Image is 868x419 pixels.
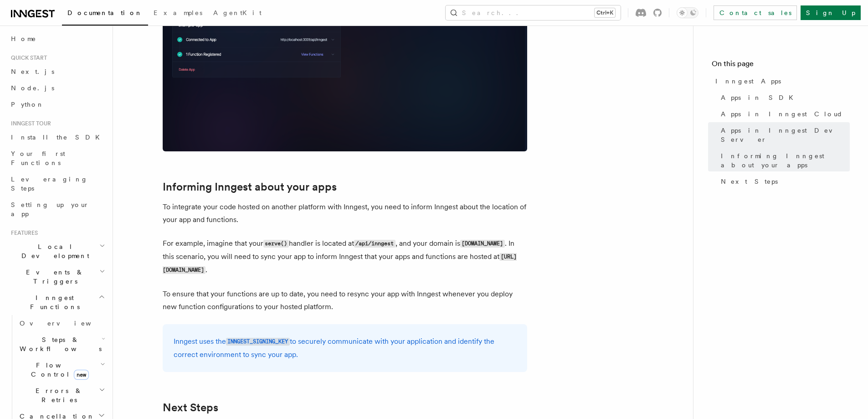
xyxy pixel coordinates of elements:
[7,54,47,62] span: Quick start
[213,9,262,16] span: AgentKit
[163,288,527,313] p: To ensure that your functions are up to date, you need to resync your app with Inngest whenever y...
[16,331,107,357] button: Steps & Workflows
[712,73,850,89] a: Inngest Apps
[595,8,615,17] kbd: Ctrl+K
[721,93,799,102] span: Apps in SDK
[16,383,107,408] button: Errors & Retries
[67,9,143,16] span: Documentation
[7,129,107,145] a: Install the SDK
[715,77,781,86] span: Inngest Apps
[7,171,107,197] a: Leveraging Steps
[460,240,505,248] code: [DOMAIN_NAME]
[11,176,88,192] span: Leveraging Steps
[7,242,99,260] span: Local Development
[677,7,699,18] button: Toggle dark mode
[208,3,267,25] a: AgentKit
[7,120,51,127] span: Inngest tour
[7,238,107,264] button: Local Development
[11,68,54,75] span: Next.js
[163,237,527,277] p: For example, imagine that your handler is located at , and your domain is . In this scenario, you...
[148,3,208,25] a: Examples
[717,148,850,173] a: Informing Inngest about your apps
[721,151,850,170] span: Informing Inngest about your apps
[16,361,100,379] span: Flow Control
[7,63,107,80] a: Next.js
[20,320,113,327] span: Overview
[163,201,527,226] p: To integrate your code hosted on another platform with Inngest, you need to inform Inngest about ...
[354,240,395,248] code: /api/inngest
[717,173,850,190] a: Next Steps
[712,58,850,73] h4: On this page
[7,31,107,47] a: Home
[7,293,98,311] span: Inngest Functions
[7,229,38,237] span: Features
[163,401,218,414] a: Next Steps
[7,290,107,315] button: Inngest Functions
[62,3,148,26] a: Documentation
[163,181,337,193] a: Informing Inngest about your apps
[16,335,102,353] span: Steps & Workflows
[7,197,107,222] a: Setting up your app
[7,145,107,171] a: Your first Functions
[7,80,107,96] a: Node.js
[16,315,107,331] a: Overview
[11,150,65,166] span: Your first Functions
[11,84,54,92] span: Node.js
[714,5,797,20] a: Contact sales
[721,177,778,186] span: Next Steps
[226,337,290,346] a: INNGEST_SIGNING_KEY
[11,201,89,217] span: Setting up your app
[7,96,107,113] a: Python
[801,5,861,20] a: Sign Up
[446,5,621,20] button: Search...Ctrl+K
[226,338,290,346] code: INNGEST_SIGNING_KEY
[263,240,289,248] code: serve()
[7,264,107,290] button: Events & Triggers
[16,357,107,383] button: Flow Controlnew
[721,126,850,144] span: Apps in Inngest Dev Server
[721,109,843,119] span: Apps in Inngest Cloud
[16,386,99,404] span: Errors & Retries
[11,134,105,141] span: Install the SDK
[174,335,516,361] p: Inngest uses the to securely communicate with your application and identify the correct environme...
[74,370,89,380] span: new
[717,106,850,122] a: Apps in Inngest Cloud
[717,122,850,148] a: Apps in Inngest Dev Server
[11,34,36,43] span: Home
[717,89,850,106] a: Apps in SDK
[7,268,99,286] span: Events & Triggers
[11,101,44,108] span: Python
[154,9,202,16] span: Examples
